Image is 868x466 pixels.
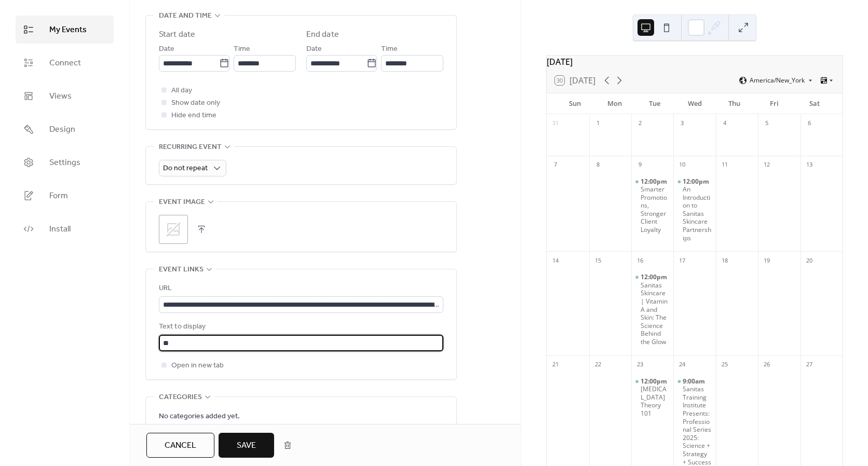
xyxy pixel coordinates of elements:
span: Date [159,43,174,56]
div: Tue [635,93,675,114]
div: End date [306,29,339,41]
div: 7 [550,159,561,171]
span: 12:00pm [641,273,669,281]
span: Form [49,190,68,202]
div: Sanitas Skincare | Vitamin A and Skin: The Science Behind the Glow [641,281,669,346]
div: 15 [592,255,604,266]
div: 2 [634,118,646,129]
div: 4 [719,118,730,129]
span: Event image [159,196,205,209]
div: 3 [676,118,688,129]
span: My Events [49,24,87,36]
span: No categories added yet. [159,410,240,423]
div: 14 [550,255,561,266]
span: Connect [49,57,81,70]
span: All day [171,85,192,97]
div: 8 [592,159,604,171]
div: 24 [676,359,688,371]
div: Thu [715,93,755,114]
div: Smarter Promotions, Stronger Client Loyalty [631,177,673,234]
div: 25 [719,359,730,371]
span: Cancel [165,440,196,452]
div: An Introduction to Sanitas Skincare Partnerships [673,177,715,242]
div: [DATE] [547,56,843,68]
span: Recurring event [159,141,222,154]
span: Settings [49,157,80,169]
div: 1 [592,118,604,129]
span: 12:00pm [641,377,669,386]
span: 9:00am [683,377,707,386]
div: 5 [761,118,772,129]
div: 17 [676,255,688,266]
div: 31 [550,118,561,129]
div: Chemical Peel Theory 101 [631,377,673,418]
span: 12:00pm [683,177,711,186]
div: 26 [761,359,772,371]
span: Date and time [159,10,212,22]
div: 9 [634,159,646,171]
span: 12:00pm [641,177,669,186]
div: 21 [550,359,561,371]
a: Install [16,215,114,243]
div: 16 [634,255,646,266]
span: Open in new tab [171,360,224,372]
div: Fri [754,93,794,114]
div: Smarter Promotions, Stronger Client Loyalty [641,185,669,234]
div: 12 [761,159,772,171]
span: Show date only [171,97,220,109]
span: Date [306,43,322,56]
a: Connect [16,49,114,77]
div: 22 [592,359,604,371]
div: 20 [804,255,815,266]
span: Event links [159,264,204,276]
div: 27 [804,359,815,371]
span: Save [237,440,256,452]
div: 23 [634,359,646,371]
span: America/New_York [750,77,805,84]
div: Sat [794,93,834,114]
a: Views [16,82,114,110]
div: 19 [761,255,772,266]
a: Form [16,182,114,210]
span: Categories [159,391,202,404]
span: Design [49,124,75,136]
div: Sanitas Skincare | Vitamin A and Skin: The Science Behind the Glow [631,273,673,346]
div: Start date [159,29,195,41]
div: 6 [804,118,815,129]
span: Time [381,43,398,56]
div: URL [159,282,441,295]
span: Do not repeat [163,161,208,175]
div: Text to display [159,321,441,333]
span: Hide end time [171,109,216,122]
div: 18 [719,255,730,266]
a: Settings [16,148,114,176]
button: Cancel [146,433,214,458]
a: My Events [16,16,114,44]
span: Views [49,90,72,103]
div: [MEDICAL_DATA] Theory 101 [641,385,669,417]
button: Save [219,433,274,458]
div: 10 [676,159,688,171]
div: ; [159,215,188,244]
div: 13 [804,159,815,171]
span: Install [49,223,71,236]
div: 11 [719,159,730,171]
div: An Introduction to Sanitas Skincare Partnerships [683,185,711,242]
div: Mon [595,93,635,114]
div: Sanitas Training Institute Presents: Professional Series 2025: Science + Strategy + Success [683,385,711,466]
div: Wed [675,93,715,114]
a: Design [16,115,114,143]
span: Time [234,43,250,56]
div: Sun [555,93,595,114]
